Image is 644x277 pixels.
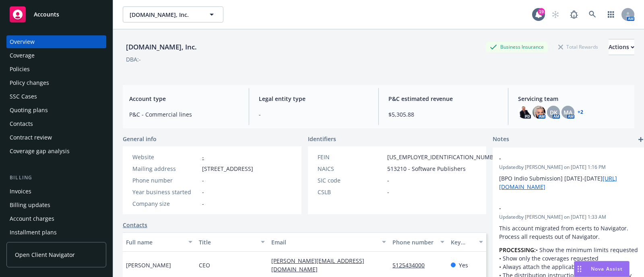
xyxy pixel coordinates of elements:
div: CSLB [318,188,384,196]
img: photo [518,106,531,119]
div: [DOMAIN_NAME], Inc. [123,42,200,52]
a: [PERSON_NAME][EMAIL_ADDRESS][DOMAIN_NAME] [271,257,364,273]
a: Report a Bug [566,6,582,23]
a: Start snowing [547,6,563,23]
a: Search [584,6,601,23]
button: Actions [609,39,634,55]
div: 19 [538,8,545,15]
button: Email [268,232,389,252]
a: Contract review [6,131,106,144]
span: Account type [129,94,239,103]
div: Coverage [10,49,35,62]
span: P&C - Commercial lines [129,110,239,119]
span: [STREET_ADDRESS] [202,164,253,173]
div: NAICS [318,164,384,173]
span: [DOMAIN_NAME], Inc. [130,10,199,19]
div: FEIN [318,153,384,161]
span: - [202,199,204,208]
span: - [202,188,204,196]
div: Email [271,238,377,246]
button: [DOMAIN_NAME], Inc. [123,6,223,23]
span: P&C estimated revenue [388,94,498,103]
a: Quoting plans [6,104,106,117]
a: +2 [578,110,583,115]
a: Accounts [6,3,106,26]
div: Phone number [392,238,435,246]
a: Switch app [603,6,619,23]
div: Coverage gap analysis [10,145,70,158]
div: Company size [132,199,199,208]
a: 5125434000 [392,261,431,269]
a: Contacts [6,117,106,130]
span: DK [550,108,557,117]
a: Installment plans [6,226,106,239]
button: Phone number [389,232,447,252]
span: - [387,188,389,196]
div: Billing updates [10,199,50,211]
div: Full name [126,238,184,246]
a: Contacts [123,221,147,229]
span: Nova Assist [591,265,623,272]
a: Policies [6,63,106,76]
div: Drag to move [574,261,584,277]
div: Installment plans [10,226,57,239]
div: Quoting plans [10,104,48,117]
button: Full name [123,232,196,252]
span: $5,305.88 [388,110,498,119]
a: Coverage gap analysis [6,145,106,158]
div: Policy changes [10,76,49,89]
span: Updated by [PERSON_NAME] on [DATE] 1:33 AM [499,213,639,221]
div: Account charges [10,212,54,225]
div: Overview [10,35,35,48]
strong: PROCESSING: [499,246,536,254]
div: Contacts [10,117,33,130]
button: Key contact [448,232,486,252]
span: - [387,176,389,185]
div: Contract review [10,131,52,144]
a: Overview [6,35,106,48]
span: Yes [459,261,468,269]
span: - [499,154,618,162]
span: Updated by [PERSON_NAME] on [DATE] 1:16 PM [499,164,639,171]
div: SSC Cases [10,90,37,103]
span: CEO [199,261,210,269]
span: Notes [493,135,509,144]
span: - [202,176,204,185]
span: - [259,110,369,119]
span: MA [563,108,572,117]
span: [US_EMPLOYER_IDENTIFICATION_NUMBER] [387,153,502,161]
div: Total Rewards [554,42,602,52]
a: Invoices [6,185,106,198]
span: - [499,204,618,212]
div: Year business started [132,188,199,196]
a: Coverage [6,49,106,62]
div: DBA: - [126,55,141,64]
div: Title [199,238,256,246]
div: Business Insurance [486,42,548,52]
a: - [202,153,204,161]
span: General info [123,135,157,143]
img: photo [533,106,545,119]
span: Identifiers [308,135,336,143]
div: Phone number [132,176,199,185]
div: Mailing address [132,164,199,173]
div: Key contact [451,238,474,246]
p: This account migrated from ecerts to Navigator. Process all requests out of Navigator. [499,224,639,241]
a: Policy changes [6,76,106,89]
div: Actions [609,39,634,55]
span: 513210 - Software Publishers [387,164,466,173]
span: Legal entity type [259,94,369,103]
button: Nova Assist [574,261,630,277]
span: Servicing team [518,94,628,103]
span: Open Client Navigator [15,250,75,259]
p: [BPO Indio Submission] [DATE]-[DATE] [499,174,639,191]
button: Title [196,232,268,252]
div: SIC code [318,176,384,185]
div: Policies [10,63,30,76]
a: Billing updates [6,199,106,211]
a: SSC Cases [6,90,106,103]
span: [PERSON_NAME] [126,261,171,269]
span: Accounts [34,11,59,18]
a: Account charges [6,212,106,225]
div: Invoices [10,185,31,198]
